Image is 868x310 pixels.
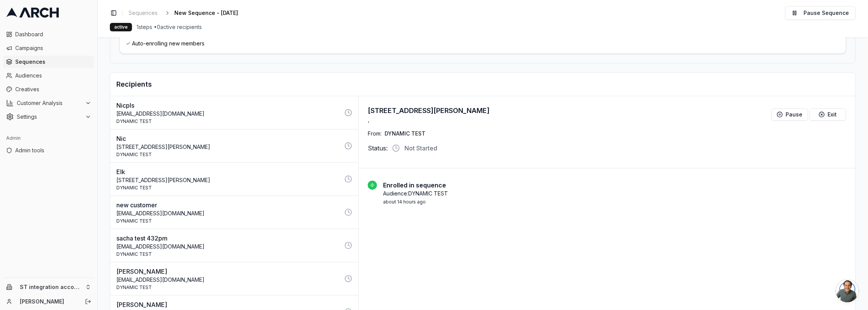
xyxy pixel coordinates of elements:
span: 1 steps • 0 active recipients [137,23,202,31]
nav: breadcrumb [126,8,250,18]
p: [PERSON_NAME] [116,267,340,276]
a: Admin tools [3,144,94,157]
div: active [110,23,132,31]
button: Exit [810,108,846,121]
p: DYNAMIC TEST [116,185,340,191]
a: Creatives [3,83,94,95]
a: Sequences [126,8,161,18]
span: New Sequence - [DATE] [174,9,238,17]
a: Sequences [3,56,94,68]
p: DYNAMIC TEST [116,152,340,158]
p: [EMAIL_ADDRESS][DOMAIN_NAME] [116,110,340,118]
p: DYNAMIC TEST [116,284,340,291]
div: Admin [3,132,94,144]
p: Nicpls [116,101,340,110]
span: Not Started [404,144,437,153]
span: Sequences [15,58,91,66]
p: sacha test 432pm [116,234,340,243]
span: From: [368,130,382,137]
p: DYNAMIC TEST [116,251,340,257]
p: DYNAMIC TEST [116,118,340,124]
span: Customer Analysis [17,99,82,107]
p: [EMAIL_ADDRESS][DOMAIN_NAME] [116,210,340,217]
p: Enrolled in sequence [383,181,846,190]
button: sacha test 432pm[EMAIL_ADDRESS][DOMAIN_NAME]DYNAMIC TEST [110,229,358,262]
p: Nic [116,134,340,143]
button: Settings [3,111,94,123]
button: [PERSON_NAME][EMAIL_ADDRESS][DOMAIN_NAME]DYNAMIC TEST [110,262,358,295]
a: Audiences [3,69,94,82]
p: [STREET_ADDRESS][PERSON_NAME] [116,143,340,151]
span: Status: [368,144,388,153]
p: , [368,116,490,124]
a: Open chat [836,279,859,302]
span: Sequences [129,9,158,17]
span: ST integration account [20,284,82,291]
p: Audience: DYNAMIC TEST [383,190,846,197]
p: DYNAMIC TEST [116,218,340,224]
p: about 14 hours ago [383,199,846,205]
button: new customer[EMAIL_ADDRESS][DOMAIN_NAME]DYNAMIC TEST [110,196,358,229]
button: Pause [771,108,808,121]
span: DYNAMIC TEST [385,130,425,137]
p: [PERSON_NAME] [116,300,340,309]
span: Auto-enrolling new members [126,40,774,47]
button: Pause Sequence [785,6,856,20]
span: Settings [17,113,82,121]
span: Admin tools [15,147,91,154]
h2: Recipients [116,79,849,90]
button: Log out [83,296,93,307]
h3: [STREET_ADDRESS][PERSON_NAME] [368,105,490,116]
a: [PERSON_NAME] [20,298,77,305]
span: Dashboard [15,31,91,38]
button: ST integration account [3,281,94,293]
a: Dashboard [3,28,94,40]
span: Audiences [15,72,91,79]
button: Customer Analysis [3,97,94,109]
p: new customer [116,200,340,210]
span: Campaigns [15,44,91,52]
button: Nic[STREET_ADDRESS][PERSON_NAME]DYNAMIC TEST [110,129,358,163]
a: Campaigns [3,42,94,54]
span: Creatives [15,86,91,93]
p: Elk [116,167,340,176]
p: [EMAIL_ADDRESS][DOMAIN_NAME] [116,243,340,250]
p: [EMAIL_ADDRESS][DOMAIN_NAME] [116,276,340,284]
button: Nicpls[EMAIL_ADDRESS][DOMAIN_NAME]DYNAMIC TEST [110,96,358,129]
button: Elk[STREET_ADDRESS][PERSON_NAME]DYNAMIC TEST [110,163,358,196]
p: [STREET_ADDRESS][PERSON_NAME] [116,176,340,184]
